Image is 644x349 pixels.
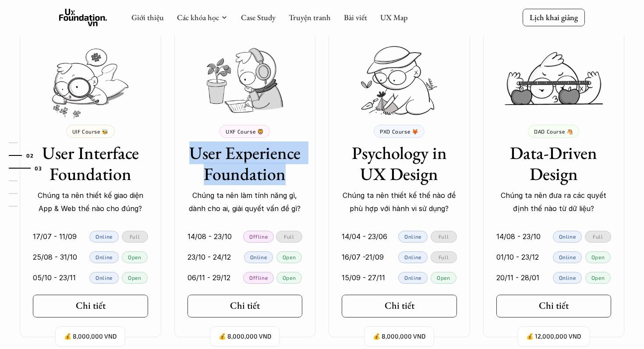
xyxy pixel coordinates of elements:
p: Open [591,275,605,281]
a: Lịch khai giảng [523,9,585,26]
a: Giới thiệu [131,12,164,22]
h5: Chi tiết [76,300,106,311]
p: PXD Course 🦊 [380,128,418,134]
p: Chúng ta nên thiết kế giao diện App & Web thế nào cho đúng? [33,189,148,215]
a: Chi tiết [188,295,303,317]
p: 14/08 - 23/10 [496,230,541,243]
p: Chúng ta nên làm tính năng gì, dành cho ai, giải quyết vấn đề gì? [188,189,303,215]
p: Full [284,233,294,240]
a: Case Study [241,12,276,22]
h3: Data-Driven Design [496,142,612,184]
p: Offline [249,275,268,281]
h5: Chi tiết [539,300,569,311]
a: Chi tiết [33,295,148,317]
p: 14/04 - 23/06 [342,230,387,243]
p: Online [559,275,576,281]
p: Offline [249,233,268,240]
h3: User Experience Foundation [188,142,303,184]
h3: User Interface Foundation [33,142,148,184]
p: 20/11 - 28/01 [496,271,539,284]
a: 02 [9,150,50,161]
p: Open [128,275,141,281]
p: Online [404,254,421,260]
a: Truyện tranh [289,12,331,22]
p: DAD Course 🐴 [534,128,573,134]
h5: Chi tiết [230,300,260,311]
p: Online [559,233,576,240]
p: Online [250,254,267,260]
p: 16/07 -21/09 [342,250,384,264]
p: UXF Course 🦁 [226,128,264,134]
p: Open [591,254,605,260]
p: 14/08 - 23/10 [188,230,232,243]
p: Open [437,275,450,281]
p: Online [96,275,113,281]
strong: 03 [35,165,42,171]
p: UIF Course 🐝 [72,128,109,134]
strong: 02 [26,152,33,159]
p: Full [593,233,603,240]
a: Các khóa học [177,12,219,22]
p: 01/10 - 23/12 [496,250,539,264]
p: Online [404,275,421,281]
a: Chi tiết [342,295,457,317]
p: Online [404,233,421,240]
a: 03 [9,163,50,173]
p: 💰 8,000,000 VND [64,331,117,342]
p: 23/10 - 24/12 [188,250,231,264]
p: Online [96,254,113,260]
p: 06/11 - 29/12 [188,271,230,284]
a: Bài viết [344,12,367,22]
p: Open [283,275,296,281]
p: 💰 8,000,000 VND [373,331,425,342]
p: Full [439,254,449,260]
p: 15/09 - 27/11 [342,271,385,284]
p: Open [128,254,141,260]
p: Full [130,233,140,240]
p: 💰 8,000,000 VND [219,331,271,342]
a: Chi tiết [496,295,612,317]
p: Online [559,254,576,260]
p: Chúng ta nên thiết kế thế nào để phù hợp với hành vi sử dụng? [342,189,457,215]
h3: Psychology in UX Design [342,142,457,184]
a: UX Map [380,12,408,22]
p: 💰 12,000,000 VND [526,331,581,342]
p: Online [96,233,113,240]
p: Open [283,254,296,260]
p: Lịch khai giảng [530,12,578,22]
h5: Chi tiết [385,300,414,311]
p: Full [439,233,449,240]
p: Chúng ta nên đưa ra các quyết định thế nào từ dữ liệu? [496,189,612,215]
